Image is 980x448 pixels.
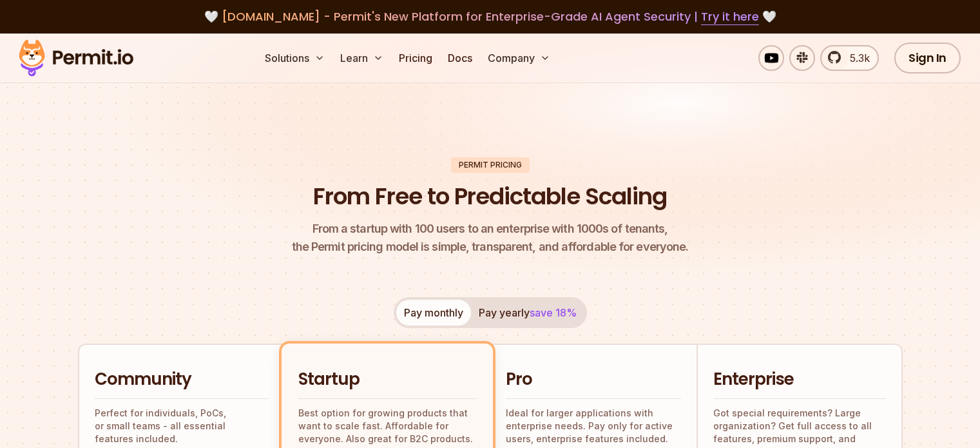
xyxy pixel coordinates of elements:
img: Permit logo [13,36,139,80]
a: 5.3k [820,45,879,71]
h2: Community [95,368,269,391]
button: Pay yearlysave 18% [471,300,584,326]
a: Sign In [894,43,961,73]
button: Company [483,45,555,71]
p: the Permit pricing model is simple, transparent, and affordable for everyone. [292,220,689,256]
button: Learn [335,45,389,71]
p: Best option for growing products that want to scale fast. Affordable for everyone. Also great for... [298,407,476,445]
h2: Pro [506,368,681,391]
span: 5.3k [842,50,870,66]
a: Try it here [701,8,759,25]
a: Pricing [394,45,437,71]
h2: Startup [298,368,476,391]
a: Docs [443,45,477,71]
h2: Enterprise [713,368,886,391]
button: Solutions [260,45,330,71]
span: save 18% [530,306,577,319]
span: [DOMAIN_NAME] - Permit's New Platform for Enterprise-Grade AI Agent Security | [222,8,759,24]
div: Permit Pricing [451,157,530,173]
span: From a startup with 100 users to an enterprise with 1000s of tenants, [292,220,689,238]
h1: From Free to Predictable Scaling [313,180,667,213]
p: Ideal for larger applications with enterprise needs. Pay only for active users, enterprise featur... [506,407,681,445]
div: 🤍 🤍 [31,8,949,26]
p: Perfect for individuals, PoCs, or small teams - all essential features included. [95,407,269,445]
